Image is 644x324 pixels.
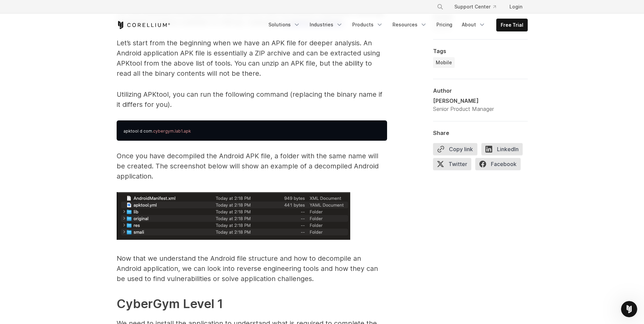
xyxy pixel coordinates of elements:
[388,19,431,31] a: Resources
[348,19,387,31] a: Products
[152,129,191,134] span: .cybergym.lab1.apk
[123,129,152,134] span: apktool d com
[433,87,528,94] div: Author
[117,192,350,240] img: Example of a decompiled android application.
[504,1,528,13] a: Login
[434,1,446,13] button: Search
[449,1,501,13] a: Support Center
[264,19,304,31] a: Solutions
[475,158,525,173] a: Facebook
[117,151,387,181] p: Once you have decompiled the Android APK file, a folder with the same name will be created. The s...
[117,21,170,29] a: Corellium Home
[433,130,528,136] div: Share
[429,1,528,13] div: Navigation Menu
[433,143,477,155] button: Copy link
[264,19,528,31] div: Navigation Menu
[306,19,347,31] a: Industries
[432,19,456,31] a: Pricing
[117,38,387,78] p: Let’s start from the beginning when we have an APK file for deeper analysis. An Android applicati...
[433,105,494,113] div: Senior Product Manager
[481,143,523,155] span: LinkedIn
[117,89,387,110] p: Utilizing APKtool, you can run the following command (replacing the binary name if it differs for...
[481,143,527,158] a: LinkedIn
[117,296,223,311] strong: CyberGym Level 1
[433,158,475,173] a: Twitter
[621,301,637,317] iframe: Intercom live chat
[433,57,455,68] a: Mobile
[475,158,521,170] span: Facebook
[117,253,387,284] p: Now that we understand the Android file structure and how to decompile an Android application, we...
[433,97,494,105] div: [PERSON_NAME]
[458,19,490,31] a: About
[436,59,452,66] span: Mobile
[433,48,528,54] div: Tags
[433,158,471,170] span: Twitter
[497,19,527,31] a: Free Trial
